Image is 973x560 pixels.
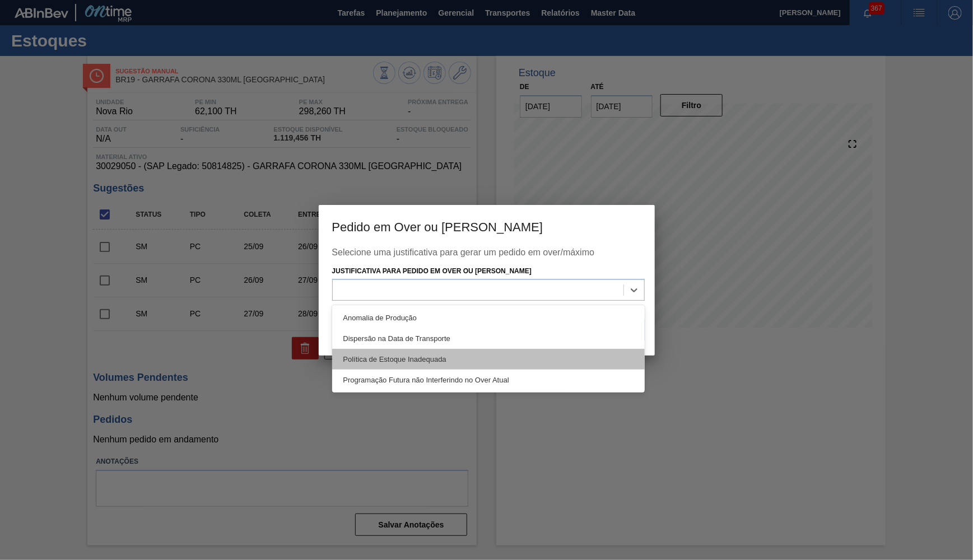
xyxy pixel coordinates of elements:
[332,248,641,263] div: Selecione uma justificativa para gerar um pedido em over/máximo
[319,205,655,248] h3: Pedido em Over ou [PERSON_NAME]
[332,349,645,370] div: Política de Estoque Inadequada
[332,307,645,328] div: Anomalia de Produção
[332,328,645,349] div: Dispersão na Data de Transporte
[332,267,532,275] label: Justificativa para Pedido em Over ou [PERSON_NAME]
